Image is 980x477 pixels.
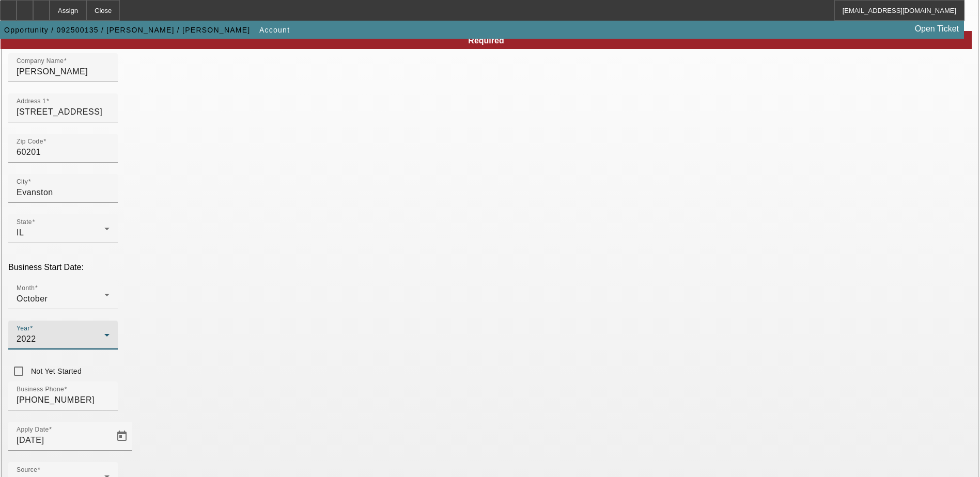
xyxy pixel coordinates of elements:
p: Business Start Date: [8,263,972,272]
span: October [17,294,48,303]
mat-label: Zip Code [17,138,43,145]
mat-label: Company Name [17,58,64,65]
label: Not Yet Started [29,366,82,376]
mat-label: State [17,219,32,226]
mat-label: Apply Date [17,426,49,433]
mat-label: Business Phone [17,386,64,393]
span: Account [259,26,290,34]
a: Open Ticket [911,20,963,38]
mat-label: Address 1 [17,98,46,105]
span: Required [468,36,504,45]
span: IL [17,228,24,237]
mat-label: Year [17,325,30,332]
span: 2022 [17,335,36,343]
button: Open calendar [112,426,132,447]
button: Account [257,21,292,39]
mat-label: City [17,179,28,185]
mat-label: Month [17,285,35,292]
span: Opportunity / 092500135 / [PERSON_NAME] / [PERSON_NAME] [4,26,250,34]
mat-label: Source [17,467,37,473]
